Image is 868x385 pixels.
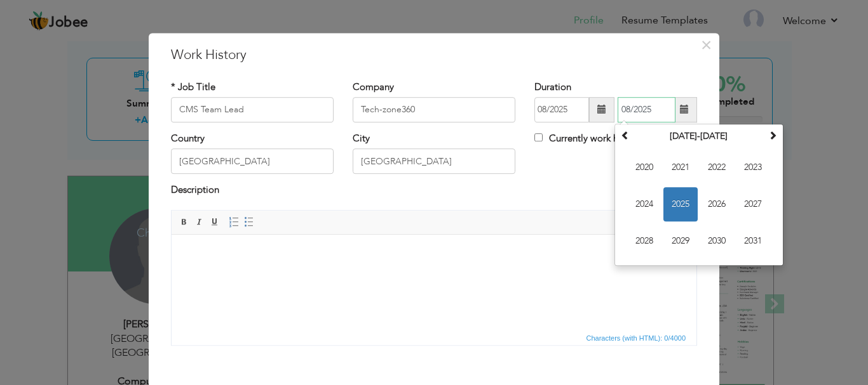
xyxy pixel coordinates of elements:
span: 2026 [700,187,734,221]
span: 2029 [663,224,698,258]
span: 2027 [736,187,770,221]
span: 2025 [663,187,698,221]
span: 2022 [700,150,734,185]
span: 2030 [700,224,734,258]
a: Insert/Remove Numbered List [227,215,241,229]
button: Close [696,35,716,55]
a: Italic [193,215,207,229]
span: 2020 [627,150,661,185]
a: Bold [177,215,191,229]
span: Next Decade [768,131,777,140]
span: 2023 [736,150,770,185]
label: Description [171,184,219,197]
h3: Work History [171,46,697,65]
div: Statistics [584,332,690,344]
label: Duration [534,81,571,94]
input: From [534,97,589,122]
label: Company [353,81,394,94]
span: × [701,34,712,56]
span: Previous Decade [621,131,630,140]
span: 2021 [663,150,698,185]
span: 2031 [736,224,770,258]
label: Country [171,132,205,145]
input: Currently work here [534,133,543,141]
label: Currently work here [534,132,632,145]
th: Select Decade [633,127,765,146]
span: 2024 [627,187,661,221]
span: Characters (with HTML): 0/4000 [584,332,689,344]
label: * Job Title [171,81,215,94]
iframe: Rich Text Editor, workEditor [172,235,696,330]
input: Present [618,97,675,122]
a: Insert/Remove Bulleted List [242,215,256,229]
span: 2028 [627,224,661,258]
label: City [353,132,370,145]
a: Underline [208,215,222,229]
